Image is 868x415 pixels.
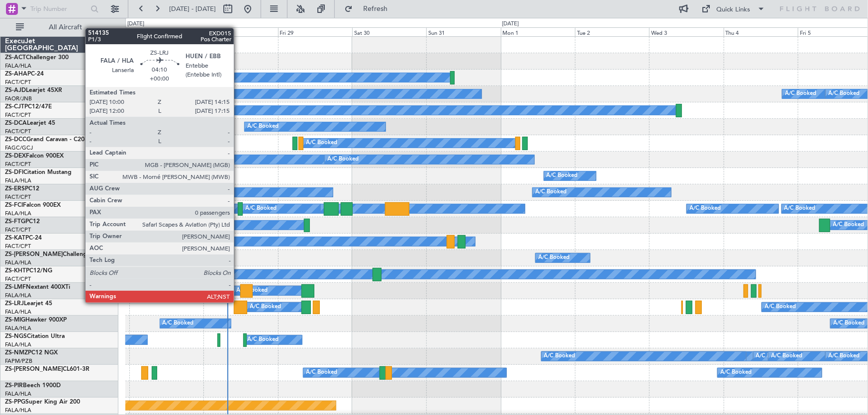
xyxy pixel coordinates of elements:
[771,349,802,364] div: A/C Booked
[501,27,575,36] div: Mon 1
[5,186,39,192] a: ZS-ERSPC12
[828,86,860,101] div: A/C Booked
[535,185,567,200] div: A/C Booked
[5,202,61,208] a: ZS-FCIFalcon 900EX
[5,251,63,257] span: ZS-[PERSON_NAME]
[5,317,67,323] a: ZS-MIGHawker 900XP
[306,365,337,380] div: A/C Booked
[169,4,216,13] span: [DATE] - [DATE]
[5,193,31,201] a: FACT/CPT
[575,27,649,36] div: Tue 2
[5,284,26,290] span: ZS-LMF
[5,210,31,217] a: FALA/HLA
[5,317,25,323] span: ZS-MIG
[5,383,23,389] span: ZS-PIR
[5,153,26,159] span: ZS-DEX
[5,251,105,257] a: ZS-[PERSON_NAME]Challenger 604
[5,144,33,152] a: FAGC/GCJ
[5,366,90,372] a: ZS-[PERSON_NAME]CL601-3R
[5,71,44,77] a: ZS-AHAPC-24
[250,300,281,315] div: A/C Booked
[720,365,752,380] div: A/C Booked
[5,268,26,274] span: ZS-KHT
[153,267,185,282] div: A/C Booked
[26,24,105,31] span: All Aircraft
[327,152,359,167] div: A/C Booked
[756,349,787,364] div: A/C Booked
[129,27,203,36] div: Wed 27
[127,20,144,28] div: [DATE]
[247,119,279,134] div: A/C Booked
[5,366,63,372] span: ZS-[PERSON_NAME]
[5,55,26,61] span: ZS-ACT
[5,357,32,365] a: FAPM/PZB
[5,104,24,110] span: ZS-CJT
[5,341,31,348] a: FALA/HLA
[11,19,108,35] button: All Aircraft
[5,284,70,290] a: ZS-LMFNextant 400XTi
[355,5,396,12] span: Refresh
[724,27,798,36] div: Thu 4
[203,27,278,36] div: Thu 28
[5,87,62,93] a: ZS-AJDLearjet 45XR
[5,259,31,266] a: FALA/HLA
[5,79,31,86] a: FACT/CPT
[5,243,31,250] a: FACT/CPT
[538,250,570,265] div: A/C Booked
[236,283,268,298] div: A/C Booked
[833,218,864,233] div: A/C Booked
[544,349,576,364] div: A/C Booked
[5,177,31,184] a: FALA/HLA
[5,128,31,135] a: FACT/CPT
[649,27,723,36] div: Wed 3
[30,1,88,16] input: Trip Number
[697,1,771,17] button: Quick Links
[5,301,24,307] span: ZS-LRJ
[306,136,337,151] div: A/C Booked
[5,186,25,192] span: ZS-ERS
[278,27,352,36] div: Fri 29
[547,168,578,183] div: A/C Booked
[5,202,23,208] span: ZS-FCI
[833,316,865,331] div: A/C Booked
[5,120,55,126] a: ZS-DCALearjet 45
[5,268,52,274] a: ZS-KHTPC12/NG
[5,71,27,77] span: ZS-AHA
[689,201,721,216] div: A/C Booked
[5,95,32,102] a: FAOR/JNB
[159,218,191,233] div: A/C Booked
[5,350,28,356] span: ZS-NMZ
[5,350,58,356] a: ZS-NMZPC12 NGX
[426,27,500,36] div: Sun 31
[5,333,65,339] a: ZS-NGSCitation Ultra
[247,332,279,347] div: A/C Booked
[765,300,796,315] div: A/C Booked
[5,55,69,61] a: ZS-ACTChallenger 300
[5,399,80,405] a: ZS-PPGSuper King Air 200
[245,201,277,216] div: A/C Booked
[5,111,31,119] a: FACT/CPT
[717,5,751,15] div: Quick Links
[784,201,816,216] div: A/C Booked
[340,1,399,17] button: Refresh
[5,390,31,398] a: FALA/HLA
[5,301,52,307] a: ZS-LRJLearjet 45
[5,383,61,389] a: ZS-PIRBeech 1900D
[5,325,31,332] a: FALA/HLA
[5,169,23,175] span: ZS-DFI
[5,292,31,299] a: FALA/HLA
[5,153,64,159] a: ZS-DEXFalcon 900EX
[352,27,426,36] div: Sat 30
[502,20,519,28] div: [DATE]
[828,349,860,364] div: A/C Booked
[5,235,42,241] a: ZS-KATPC-24
[5,308,31,316] a: FALA/HLA
[5,219,25,225] span: ZS-FTG
[174,70,205,85] div: A/C Booked
[5,226,31,234] a: FACT/CPT
[161,103,193,118] div: A/C Booked
[5,137,88,143] a: ZS-DCCGrand Caravan - C208
[5,87,26,93] span: ZS-AJD
[5,169,72,175] a: ZS-DFICitation Mustang
[785,86,816,101] div: A/C Booked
